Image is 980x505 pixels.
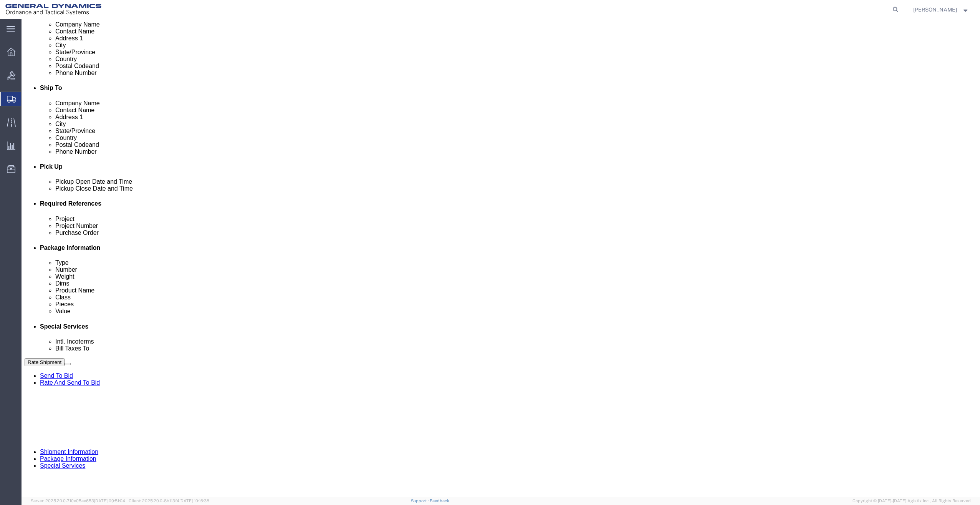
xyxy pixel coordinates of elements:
[411,498,430,503] a: Support
[430,498,449,503] a: Feedback
[22,19,980,497] iframe: FS Legacy Container
[913,5,970,14] button: [PERSON_NAME]
[94,498,125,503] span: [DATE] 09:51:04
[853,498,971,504] span: Copyright © [DATE]-[DATE] Agistix Inc., All Rights Reserved
[913,5,957,14] span: Justin Bowdich
[31,498,125,503] span: Server: 2025.20.0-710e05ee653
[5,4,101,15] img: logo
[179,498,209,503] span: [DATE] 10:16:38
[129,498,209,503] span: Client: 2025.20.0-8b113f4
